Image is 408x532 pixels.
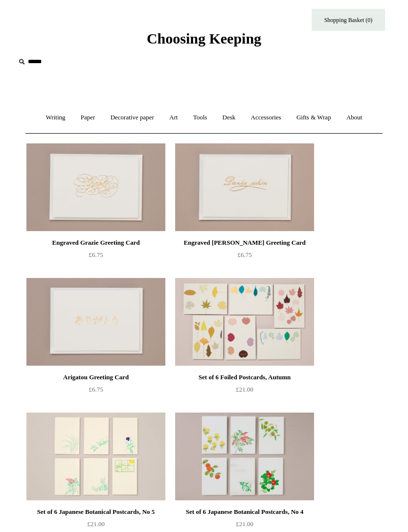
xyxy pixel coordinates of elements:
span: Choosing Keeping [147,30,261,46]
a: Paper [74,105,102,131]
a: Engraved Grazie Greeting Card £6.75 [26,237,165,277]
div: Set of 6 Japanese Botanical Postcards, No 5 [29,506,163,518]
img: Set of 6 Japanese Botanical Postcards, No 4 [175,413,314,501]
div: Arigatou Greeting Card [29,371,163,383]
a: Set of 6 Japanese Botanical Postcards, No 5 Set of 6 Japanese Botanical Postcards, No 5 [26,413,165,501]
a: Shopping Basket (0) [312,9,385,31]
img: Arigatou Greeting Card [26,278,165,366]
a: Set of 6 Japanese Botanical Postcards, No 4 Set of 6 Japanese Botanical Postcards, No 4 [175,413,314,501]
a: Arigatou Greeting Card Arigatou Greeting Card [26,278,165,366]
a: Engraved [PERSON_NAME] Greeting Card £6.75 [175,237,314,277]
span: £6.75 [89,386,103,393]
img: Set of 6 Foiled Postcards, Autumn [175,278,314,366]
div: Engraved Grazie Greeting Card [29,237,163,249]
div: Set of 6 Japanese Botanical Postcards, No 4 [178,506,312,518]
img: Engraved Grazie Greeting Card [26,143,165,231]
a: Set of 6 Foiled Postcards, Autumn Set of 6 Foiled Postcards, Autumn [175,278,314,366]
span: £6.75 [89,251,103,258]
span: £21.00 [87,520,105,528]
img: Set of 6 Japanese Botanical Postcards, No 5 [26,413,165,501]
a: Engraved Danke Schön Greeting Card Engraved Danke Schön Greeting Card [175,143,314,231]
a: Tools [186,105,214,131]
a: Arigatou Greeting Card £6.75 [26,371,165,412]
div: Engraved [PERSON_NAME] Greeting Card [178,237,312,249]
a: Gifts & Wrap [290,105,338,131]
img: Engraved Danke Schön Greeting Card [175,143,314,231]
a: Writing [39,105,72,131]
a: Decorative paper [104,105,161,131]
span: £6.75 [237,251,251,258]
a: Desk [216,105,243,131]
a: Accessories [244,105,288,131]
a: About [340,105,369,131]
div: Set of 6 Foiled Postcards, Autumn [178,371,312,383]
a: Choosing Keeping [147,38,261,45]
a: Art [162,105,184,131]
span: £21.00 [236,520,253,528]
span: £21.00 [236,386,253,393]
a: Set of 6 Foiled Postcards, Autumn £21.00 [175,371,314,412]
a: Engraved Grazie Greeting Card Engraved Grazie Greeting Card [26,143,165,231]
